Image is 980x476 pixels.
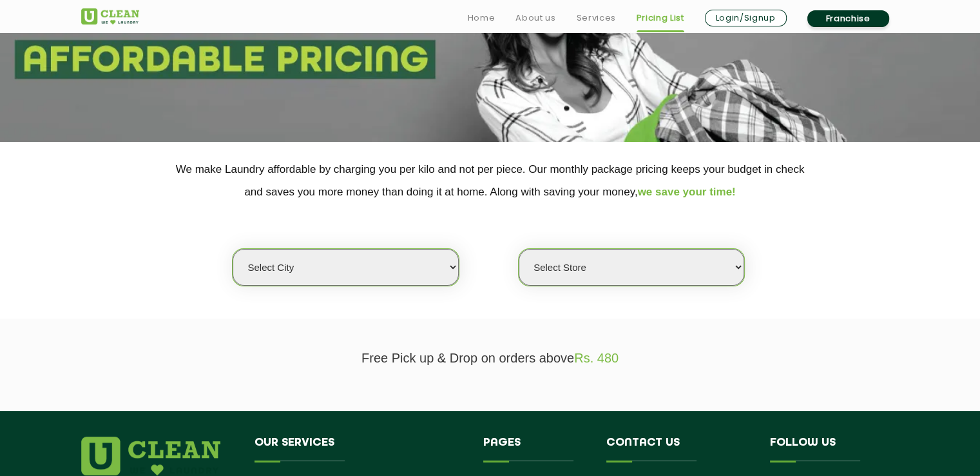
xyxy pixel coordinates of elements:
[483,437,587,461] h4: Pages
[705,10,787,26] a: Login/Signup
[574,351,619,365] span: Rs. 480
[637,10,684,26] a: Pricing List
[468,10,495,26] a: Home
[515,10,555,26] a: About us
[606,437,751,461] h4: Contact us
[770,437,883,461] h4: Follow us
[807,10,889,27] a: Franchise
[81,8,139,25] img: UClean Laundry and Dry Cleaning
[81,351,899,366] p: Free Pick up & Drop on orders above
[81,158,899,203] p: We make Laundry affordable by charging you per kilo and not per piece. Our monthly package pricin...
[576,10,615,26] a: Services
[638,186,736,198] span: we save your time!
[255,437,465,461] h4: Our Services
[81,437,220,475] img: logo.png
